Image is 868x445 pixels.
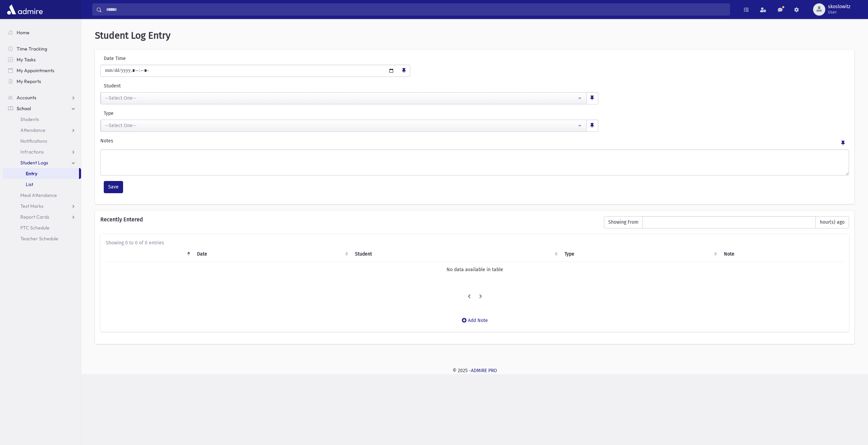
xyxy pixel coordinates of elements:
[20,138,47,144] span: Notifications
[20,149,44,155] span: Infractions
[457,314,492,326] button: Add Note
[100,216,597,223] h6: Recently Entered
[20,225,50,231] span: PTC Schedule
[3,146,81,157] a: Infractions
[20,203,43,209] span: Test Marks
[828,4,850,9] span: skoslowitz
[17,105,31,112] span: School
[17,95,36,101] span: Accounts
[3,233,81,244] a: Teacher Schedule
[5,3,44,16] img: AdmirePro
[193,246,351,262] th: Date: activate to sort column ascending
[101,92,587,104] button: --Select One--
[106,239,844,246] div: Showing 0 to 0 of 0 entries
[20,236,58,242] span: Teacher Schedule
[3,179,81,190] a: List
[17,29,29,36] span: Home
[3,157,81,168] a: Student Logs
[101,120,587,132] button: --Select One--
[471,368,497,373] a: ADMIRE PRO
[351,246,560,262] th: Student: activate to sort column ascending
[3,136,81,146] a: Notifications
[3,76,81,87] a: My Reports
[20,127,45,133] span: Attendance
[100,137,113,147] label: Notes
[720,246,844,262] th: Note
[3,168,79,179] a: Entry
[3,103,81,114] a: School
[604,216,643,228] span: Showing From
[106,262,844,277] td: No data available in table
[3,222,81,233] a: PTC Schedule
[17,57,36,63] span: My Tasks
[20,192,57,198] span: Meal Attendance
[20,214,49,220] span: Report Cards
[20,116,39,122] span: Students
[828,9,850,15] span: User
[17,78,41,84] span: My Reports
[104,181,123,193] button: Save
[100,82,432,89] label: Student
[3,43,81,54] a: Time Tracking
[3,201,81,211] a: Test Marks
[3,211,81,222] a: Report Cards
[95,30,171,41] span: Student Log Entry
[26,170,37,177] span: Entry
[3,190,81,201] a: Meal Attendance
[815,216,849,228] span: hour(s) ago
[20,160,48,166] span: Student Logs
[3,125,81,136] a: Attendance
[102,3,730,16] input: Search
[3,114,81,125] a: Students
[105,122,577,129] div: --Select One--
[3,54,81,65] a: My Tasks
[100,110,349,117] label: Type
[3,27,81,38] a: Home
[3,92,81,103] a: Accounts
[17,46,47,52] span: Time Tracking
[92,367,857,374] div: © 2025 -
[100,55,230,62] label: Date Time
[17,67,54,74] span: My Appointments
[560,246,720,262] th: Type: activate to sort column ascending
[26,181,33,187] span: List
[105,95,577,102] div: --Select One--
[3,65,81,76] a: My Appointments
